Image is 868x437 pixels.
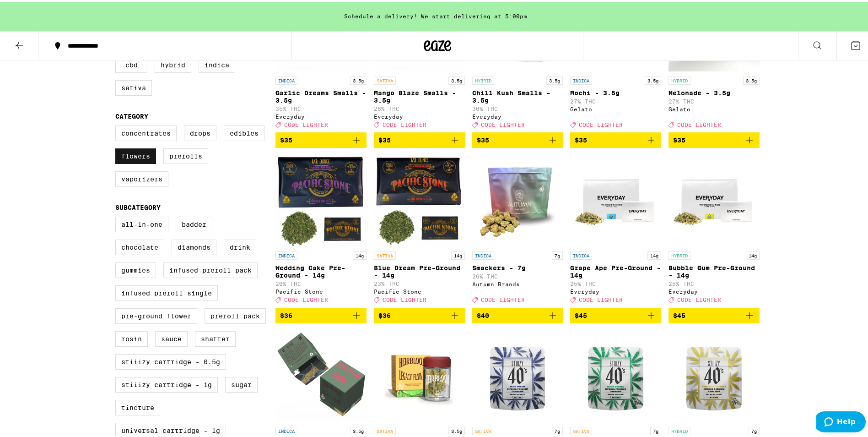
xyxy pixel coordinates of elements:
label: STIIIZY Cartridge - 1g [115,375,218,391]
label: Chocolate [115,238,164,253]
p: 14g [353,250,367,258]
label: Gummies [115,261,156,276]
span: CODE LIGHTER [677,295,721,301]
label: Prerolls [163,147,208,162]
button: Add to bag [275,306,367,322]
p: Grape Ape Pre-Ground - 14g [570,262,661,277]
p: Melonade - 3.5g [669,87,760,95]
img: Everyday - Bubble Gum Pre-Ground - 14g [669,153,760,245]
div: Pacific Stone [374,287,465,293]
label: Hybrid [155,55,191,71]
span: CODE LIGHTER [579,120,623,126]
label: Edibles [224,124,264,139]
p: INDICA [570,250,592,258]
p: 14g [647,250,661,258]
div: Gelato [570,104,661,110]
span: $35 [378,135,391,142]
span: CODE LIGHTER [579,295,623,301]
p: 3.5g [448,425,465,433]
img: Pacific Stone - Blue Dream Pre-Ground - 14g [374,153,465,245]
button: Add to bag [472,131,563,146]
label: Diamonds [172,238,216,253]
img: Everyday - Grape Ape Pre-Ground - 14g [570,153,661,245]
p: Mango Blaze Smalls - 3.5g [374,87,465,102]
p: Bubble Gum Pre-Ground - 14g [669,262,760,277]
div: Pacific Stone [275,287,367,293]
img: Heirbloom - Original Glue - 3.5g [275,329,367,421]
p: 3.5g [645,75,661,83]
label: CBD [115,55,147,71]
button: Add to bag [669,306,760,322]
p: 3.5g [448,75,465,83]
p: SATIVA [374,250,396,258]
img: STIIIZY - Pineapple Express Infused - 7g [669,329,760,421]
p: 30% THC [472,104,563,110]
p: 27% THC [669,97,760,103]
p: 3.5g [743,75,760,83]
a: Open page for Wedding Cake Pre-Ground - 14g from Pacific Stone [275,153,367,306]
span: $36 [378,310,391,317]
p: 3.5g [546,75,563,83]
legend: Category [115,111,148,118]
p: SATIVA [472,425,494,433]
label: Sugar [225,375,258,391]
p: SATIVA [374,425,396,433]
p: 7g [650,425,661,433]
label: Flowers [115,147,156,162]
p: 23% THC [374,279,465,285]
span: $35 [575,135,587,142]
p: Wedding Cake Pre-Ground - 14g [275,262,367,277]
p: INDICA [472,250,494,258]
p: INDICA [275,250,297,258]
label: Drink [224,238,256,253]
p: 7g [749,425,760,433]
p: INDICA [570,75,592,83]
p: INDICA [275,75,297,83]
label: Infused Preroll Pack [163,261,258,276]
p: HYBRID [669,75,690,83]
p: SATIVA [374,75,396,83]
button: Add to bag [472,306,563,322]
p: 14g [746,250,760,258]
p: Blue Dream Pre-Ground - 14g [374,262,465,277]
span: $36 [280,310,292,317]
p: HYBRID [472,75,494,83]
span: CODE LIGHTER [284,295,328,301]
p: Mochi - 3.5g [570,87,661,95]
p: 25% THC [570,279,661,285]
img: Autumn Brands - Smackers - 7g [472,153,563,245]
span: $35 [477,135,489,142]
p: Chill Kush Smalls - 3.5g [472,87,563,102]
img: STIIIZY - Sour Diesel Infused - 7g [570,329,661,421]
label: Preroll Pack [205,306,266,322]
label: Universal Cartridge - 1g [115,421,226,437]
span: $35 [673,135,685,142]
img: STIIIZY - Blue Dream Infused - 7g [472,329,563,421]
div: Gelato [669,104,760,110]
label: Tincture [115,398,160,414]
p: SATIVA [570,425,592,433]
p: 27% THC [570,97,661,103]
span: CODE LIGHTER [677,120,721,126]
p: HYBRID [669,425,690,433]
p: 25% THC [669,279,760,285]
label: Infused Preroll Single [115,284,218,299]
a: Open page for Blue Dream Pre-Ground - 14g from Pacific Stone [374,153,465,306]
a: Open page for Smackers - 7g from Autumn Brands [472,153,563,306]
label: Pre-ground Flower [115,306,197,322]
span: CODE LIGHTER [481,295,525,301]
a: Open page for Bubble Gum Pre-Ground - 14g from Everyday [669,153,760,306]
span: $45 [575,310,587,317]
p: HYBRID [669,250,690,258]
p: INDICA [275,425,297,433]
span: CODE LIGHTER [481,120,525,126]
a: Open page for Grape Ape Pre-Ground - 14g from Everyday [570,153,661,306]
label: Drops [184,124,216,139]
p: 7g [552,425,563,433]
label: Shatter [195,329,236,345]
div: Everyday [472,112,563,118]
p: Smackers - 7g [472,262,563,270]
div: Everyday [570,287,661,293]
p: 20% THC [275,279,367,285]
